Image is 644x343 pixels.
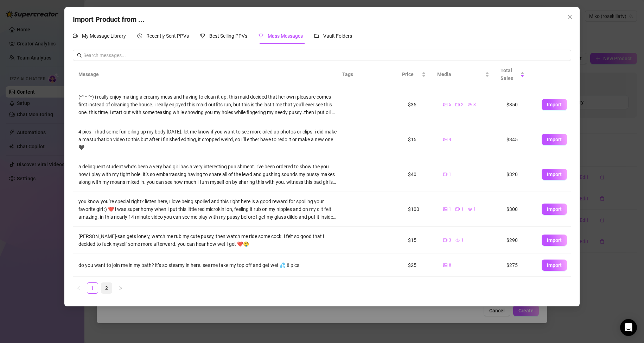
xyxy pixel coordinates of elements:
[402,157,438,192] td: $40
[468,102,472,107] span: eye
[542,134,567,145] button: Import
[73,282,84,294] button: left
[620,319,637,336] div: Open Intercom Messenger
[443,137,447,142] span: picture
[73,33,78,38] span: comment
[78,163,337,186] div: a delinquent student who’s been a very bad girl has a very interesting punishment. i’ve been orde...
[564,11,575,23] button: Close
[323,33,352,39] span: Vault Folders
[495,61,530,88] th: Total Sales
[542,99,567,110] button: Import
[542,204,567,215] button: Import
[200,33,205,38] span: trophy
[501,227,536,254] td: $290
[314,33,319,38] span: folder
[501,122,536,157] td: $345
[473,101,476,108] span: 3
[443,207,447,211] span: picture
[567,14,573,20] span: close
[449,171,451,178] span: 1
[78,232,337,248] div: [PERSON_NAME]-san gets lonely, watch me rub my cute pussy, then watch me ride some cock. i felt s...
[443,172,447,176] span: video-camera
[402,122,438,157] td: $15
[461,237,464,244] span: 1
[78,93,337,116] div: (˶ᵔ ᵕ ᵔ˶) i really enjoy making a creamy mess and having to clean it up. this maid decided that h...
[461,101,464,108] span: 2
[501,87,536,122] td: $350
[564,14,575,20] span: Close
[87,282,98,294] li: 1
[119,286,123,290] span: right
[259,33,263,38] span: trophy
[432,61,495,88] th: Media
[83,51,567,59] input: Search messages...
[500,67,519,82] span: Total Sales
[449,237,451,244] span: 3
[73,15,145,24] span: Import Product from ...
[73,61,337,88] th: Message
[449,101,451,108] span: 5
[82,33,126,39] span: My Message Library
[443,263,447,267] span: picture
[337,61,379,88] th: Tags
[396,61,432,88] th: Price
[547,171,562,177] span: Import
[209,33,247,39] span: Best Selling PPVs
[443,238,447,242] span: video-camera
[455,102,460,107] span: video-camera
[547,237,562,243] span: Import
[501,192,536,227] td: $300
[73,282,84,294] li: Previous Page
[501,157,536,192] td: $320
[547,206,562,212] span: Import
[402,192,438,227] td: $100
[402,70,420,78] span: Price
[443,102,447,107] span: picture
[437,70,484,78] span: Media
[542,235,567,246] button: Import
[101,282,112,294] li: 2
[115,282,126,294] button: right
[449,136,451,143] span: 4
[449,262,451,269] span: 8
[547,137,562,142] span: Import
[455,207,460,211] span: video-camera
[402,254,438,277] td: $25
[501,254,536,277] td: $275
[402,87,438,122] td: $35
[137,33,142,38] span: history
[78,198,337,221] div: you know you’re special right? listen here, I love being spoiled and this right here is a good re...
[78,261,337,269] div: do you want to join me in my bath? it’s so steamy in here. see me take my top off and get wet 💦 8...
[115,282,126,294] li: Next Page
[101,283,112,293] a: 2
[87,283,98,293] a: 1
[473,206,476,213] span: 1
[461,206,464,213] span: 1
[77,53,82,58] span: search
[542,260,567,271] button: Import
[146,33,189,39] span: Recently Sent PPVs
[468,207,472,211] span: eye
[455,238,460,242] span: eye
[76,286,81,290] span: left
[402,227,438,254] td: $15
[268,33,303,39] span: Mass Messages
[542,169,567,180] button: Import
[78,128,337,151] div: 4 pics - i had some fun oiling up my body [DATE]. let me know if you want to see more oiled up ph...
[547,102,562,107] span: Import
[449,206,451,213] span: 1
[547,262,562,268] span: Import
